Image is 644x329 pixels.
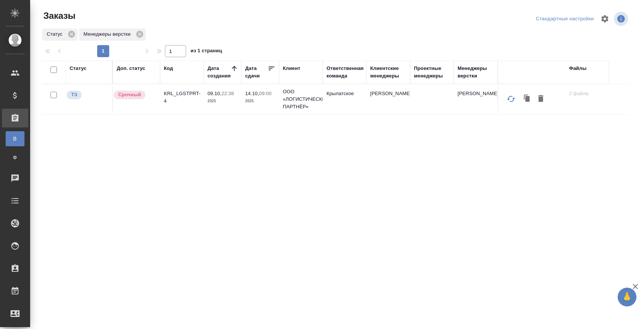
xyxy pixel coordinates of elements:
a: В [6,131,24,146]
p: 22:38 [221,91,234,96]
p: 2025 [245,97,275,105]
td: [PERSON_NAME] [366,86,410,112]
span: 🙏 [621,289,633,305]
p: 09.10, [208,91,221,96]
div: Дата сдачи [245,65,268,80]
p: Срочный [118,91,141,99]
button: Обновить [502,90,520,108]
p: KRL_LGSTPRT-4 [164,90,200,105]
div: Клиентские менеджеры [370,65,406,80]
span: Посмотреть информацию [614,12,630,26]
td: Крылатское [323,86,366,112]
p: 2025 [208,97,238,105]
div: split button [534,13,596,25]
div: Выставляет КМ при отправке заказа на расчет верстке (для тикета) или для уточнения сроков на прои... [66,90,108,100]
button: Клонировать [520,92,534,106]
div: Доп. статус [117,65,145,72]
a: Ф [6,150,24,165]
span: В [9,135,21,143]
span: из 1 страниц [191,46,222,57]
div: Статус [70,65,87,72]
div: Менеджеры верстки [458,65,494,80]
div: Менеджеры верстки [79,29,146,41]
span: Настроить таблицу [596,10,614,28]
p: 14.10, [245,91,259,96]
p: Статус [47,30,65,38]
p: [PERSON_NAME] [458,90,494,97]
div: Код [164,65,173,72]
div: Файлы [569,65,586,72]
button: Удалить [534,92,547,106]
span: Заказы [41,10,75,22]
p: 2 файла [569,90,605,97]
div: Ответственная команда [327,65,364,80]
p: 09:00 [259,91,272,96]
div: Проектные менеджеры [414,65,450,80]
p: Менеджеры верстки [84,30,133,38]
div: Статус [42,29,78,41]
div: Дата создания [208,65,230,80]
button: 🙏 [618,288,636,306]
div: Выставляется автоматически, если на указанный объем услуг необходимо больше времени в стандартном... [113,90,156,100]
p: ТЗ [71,91,77,99]
p: ООО «ЛОГИСТИЧЕСКИЙ ПАРТНЁР» [283,88,319,111]
div: Клиент [283,65,300,72]
span: Ф [9,154,21,161]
